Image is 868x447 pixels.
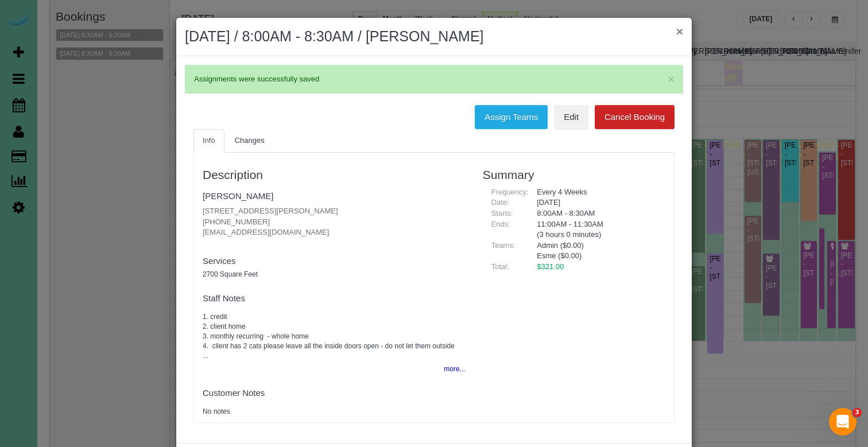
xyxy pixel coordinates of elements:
[852,408,862,417] span: 3
[491,241,516,250] span: Teams:
[203,191,273,201] a: [PERSON_NAME]
[668,73,675,85] button: Close
[829,408,857,436] iframe: Intercom live chat
[203,168,466,181] h3: Description
[226,129,274,153] a: Changes
[528,219,665,240] div: 11:00AM - 11:30AM (3 hours 0 minutes)
[528,208,665,219] div: 8:00AM - 8:30AM
[537,240,657,251] li: Admin ($0.00)
[595,105,675,129] button: Cancel Booking
[203,388,466,398] h4: Customer Notes
[437,361,465,378] button: more...
[203,256,466,266] h4: Services
[203,407,466,417] pre: No notes
[676,25,683,37] button: ×
[203,271,466,278] h5: 2700 Square Feet
[203,294,466,304] h4: Staff Notes
[194,74,662,85] p: Assignments were successfully saved
[203,206,466,238] p: [STREET_ADDRESS][PERSON_NAME] [PHONE_NUMBER] [EMAIL_ADDRESS][DOMAIN_NAME]
[528,187,665,198] div: Every 4 Weeks
[185,26,683,47] h2: [DATE] / 8:00AM - 8:30AM / [PERSON_NAME]
[668,72,675,85] span: ×
[528,197,665,208] div: [DATE]
[203,312,466,362] pre: 1. credit 2. client home 3. monthly recurring - whole home 4. client has 2 cats please leave all ...
[537,262,564,271] span: $321.00
[491,188,529,196] span: Frequency:
[483,168,665,181] h3: Summary
[203,136,215,145] span: Info
[537,251,657,262] li: Esme ($0.00)
[475,105,548,129] button: Assign Teams
[491,220,510,228] span: Ends:
[491,209,513,217] span: Starts:
[491,198,509,207] span: Date:
[235,136,265,145] span: Changes
[193,129,224,153] a: Info
[554,105,588,129] a: Edit
[491,262,509,271] span: Total:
